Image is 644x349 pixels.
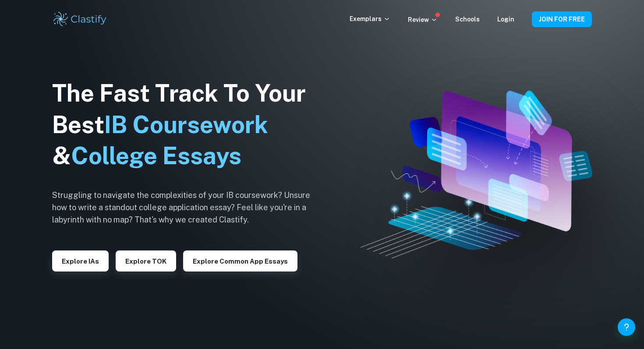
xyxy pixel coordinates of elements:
button: Explore Common App essays [183,250,297,271]
span: College Essays [71,142,241,169]
a: Explore Common App essays [183,257,297,265]
img: Clastify hero [361,91,592,258]
a: Explore IAs [52,257,109,265]
h1: The Fast Track To Your Best & [52,78,324,172]
button: JOIN FOR FREE [532,11,592,27]
button: Explore TOK [116,250,176,271]
p: Review [408,15,438,25]
h6: Struggling to navigate the complexities of your IB coursework? Unsure how to write a standout col... [52,189,324,226]
a: Schools [455,16,480,23]
img: Clastify logo [52,11,108,28]
span: IB Coursework [104,111,268,138]
a: Login [497,16,514,23]
button: Help and Feedback [618,318,635,336]
p: Exemplars [350,14,390,24]
button: Explore IAs [52,250,109,271]
a: Explore TOK [116,257,176,265]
